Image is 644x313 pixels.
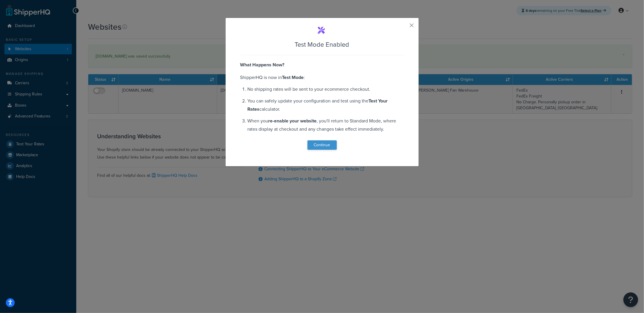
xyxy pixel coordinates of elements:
[248,117,404,133] li: When you , you'll return to Standard Mode, where rates display at checkout and any changes take e...
[248,85,404,93] li: No shipping rates will be sent to your ecommerce checkout.
[240,73,404,82] p: ShipperHQ is now in :
[282,74,304,81] strong: Test Mode
[307,140,337,150] button: Continue
[240,40,404,49] h3: Test Mode Enabled
[268,117,317,124] strong: re-enable your website
[240,62,404,68] h3: What Happens Now?
[248,97,404,113] li: You can safely update your configuration and test using the calculator.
